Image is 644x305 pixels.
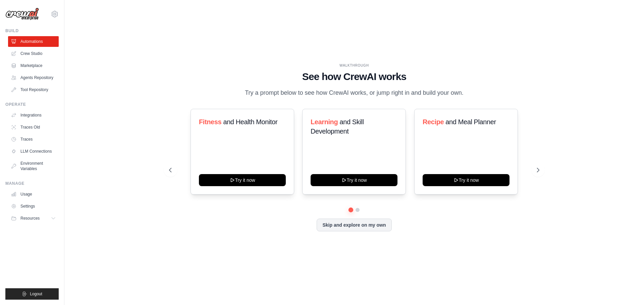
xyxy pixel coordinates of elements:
span: Resources [20,216,40,221]
h1: See how CrewAI works [169,71,539,83]
a: Tool Repository [8,84,59,95]
a: Crew Studio [8,48,59,59]
a: Integrations [8,110,59,121]
div: Operate [5,102,59,107]
a: Environment Variables [8,158,59,174]
p: Try a prompt below to see how CrewAI works, or jump right in and build your own. [241,88,467,98]
span: Fitness [199,118,221,126]
a: Automations [8,36,59,47]
div: Manage [5,181,59,186]
a: Marketplace [8,60,59,71]
button: Logout [5,288,59,300]
span: Learning [311,118,338,126]
span: and Health Monitor [223,118,277,126]
a: Traces Old [8,122,59,133]
button: Skip and explore on my own [317,219,391,231]
a: Traces [8,134,59,145]
span: and Meal Planner [445,118,496,126]
span: and Skill Development [311,118,364,135]
div: WALKTHROUGH [169,63,539,68]
button: Try it now [311,174,397,186]
img: Logo [5,8,39,20]
a: LLM Connections [8,146,59,157]
button: Try it now [423,174,509,186]
span: Recipe [423,118,444,126]
a: Agents Repository [8,72,59,83]
a: Settings [8,201,59,212]
button: Resources [8,213,59,224]
span: Logout [30,291,42,297]
div: Build [5,28,59,33]
a: Usage [8,189,59,200]
button: Try it now [199,174,286,186]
